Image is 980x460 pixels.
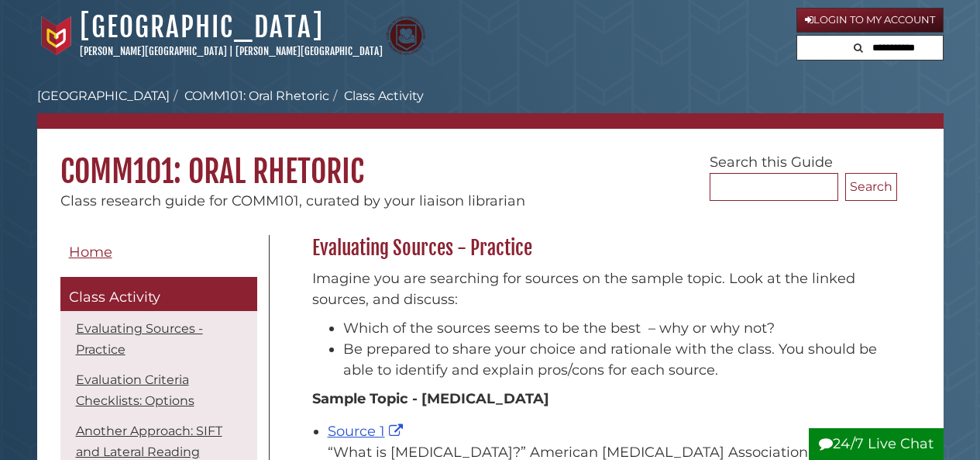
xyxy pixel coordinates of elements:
[328,423,407,440] a: Source 1
[304,236,897,261] h2: Evaluating Sources - Practice
[387,16,425,55] img: Calvin Theological Seminary
[60,277,257,311] a: Class Activity
[76,321,203,357] a: Evaluating Sources - Practice
[312,390,549,407] strong: Sample Topic - [MEDICAL_DATA]
[37,16,76,55] img: Calvin University
[809,428,944,460] button: 24/7 Live Chat
[343,339,889,381] li: Be prepared to share your choice and rationale with the class. You should be able to identify and...
[76,372,194,408] a: Evaluation Criteria Checklists: Options
[80,10,324,44] a: [GEOGRAPHIC_DATA]
[60,192,525,209] span: Class research guide for COMM101, curated by your liaison librarian
[229,45,233,57] span: |
[312,268,889,310] p: Imagine you are searching for sources on the sample topic. Look at the linked sources, and discuss:
[37,88,170,103] a: [GEOGRAPHIC_DATA]
[854,43,863,53] i: Search
[845,173,897,201] button: Search
[37,129,944,191] h1: COMM101: Oral Rhetoric
[343,318,889,339] li: Which of the sources seems to be the best – why or why not?
[37,87,944,129] nav: breadcrumb
[236,45,383,57] a: [PERSON_NAME][GEOGRAPHIC_DATA]
[796,8,944,33] a: Login to My Account
[69,289,160,306] span: Class Activity
[849,36,868,57] button: Search
[184,88,329,103] a: COMM101: Oral Rhetoric
[60,235,257,270] a: Home
[80,45,227,57] a: [PERSON_NAME][GEOGRAPHIC_DATA]
[329,87,424,105] li: Class Activity
[76,424,222,459] a: Another Approach: SIFT and Lateral Reading
[69,244,112,261] span: Home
